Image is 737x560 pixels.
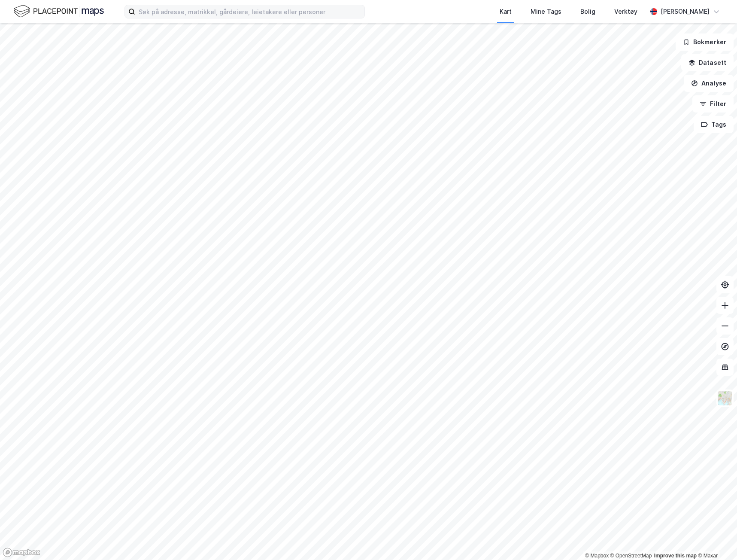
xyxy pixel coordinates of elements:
[585,553,609,559] a: Mapbox
[610,553,652,559] a: OpenStreetMap
[676,33,734,51] button: Bokmerker
[531,6,561,17] div: Mine Tags
[135,5,364,18] input: Søk på adresse, matrikkel, gårdeiere, leietakere eller personer
[580,6,595,17] div: Bolig
[654,553,697,559] a: Improve this map
[681,54,734,71] button: Datasett
[694,519,737,560] iframe: Chat Widget
[694,116,734,133] button: Tags
[614,6,637,17] div: Verktøy
[717,390,733,406] img: Z
[684,75,734,92] button: Analyse
[500,6,512,17] div: Kart
[3,548,40,557] a: Mapbox homepage
[692,95,734,113] button: Filter
[14,4,104,19] img: logo.f888ab2527a4732fd821a326f86c7f29.svg
[661,6,710,17] div: [PERSON_NAME]
[694,519,737,560] div: Kontrollprogram for chat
